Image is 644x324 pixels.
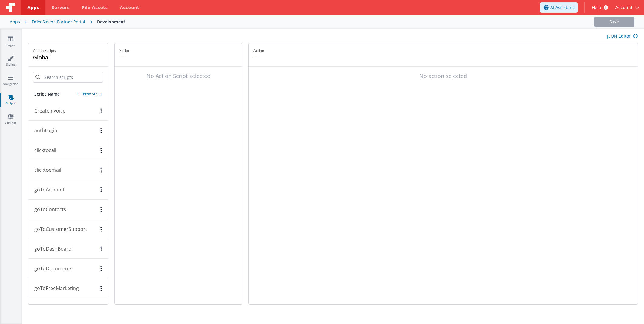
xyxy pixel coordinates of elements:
div: Options [97,227,106,232]
h4: global [33,53,56,62]
button: goToDashBoard [28,239,108,259]
p: goToDashBoard [31,245,72,252]
div: Options [97,286,106,291]
p: — [253,53,633,62]
p: Action Scripts [33,48,56,53]
button: JSON Editor [607,33,638,39]
button: goToGoogleMyBusiness [28,298,108,318]
button: goToAccount [28,180,108,200]
span: AI Assistant [550,5,574,11]
p: clicktocall [31,147,56,154]
p: goToFreeMarketing [31,285,79,292]
button: Save [594,17,634,27]
span: File Assets [82,5,108,11]
p: goToContacts [31,206,66,213]
div: Development [97,19,125,25]
button: AI Assistant [540,2,578,13]
p: goToDocuments [31,265,72,272]
div: Options [97,266,106,271]
button: goToFreeMarketing [28,278,108,298]
button: goToCustomerSupport [28,219,108,239]
button: clicktoemail [28,160,108,180]
p: goToAccount [31,186,65,193]
button: CreateInvoice [28,101,108,121]
div: Options [97,148,106,153]
div: Options [97,207,106,212]
p: — [119,53,237,62]
p: clicktoemail [31,166,61,174]
span: Account [615,5,632,11]
div: No Action Script selected [119,72,237,80]
span: Apps [27,5,39,11]
p: New Script [83,91,102,97]
div: Options [97,108,106,113]
div: Options [97,246,106,251]
input: Search scripts [33,72,103,83]
p: CreateInvoice [31,107,65,114]
button: Account [615,5,639,11]
div: Apps [10,19,20,25]
div: Options [97,187,106,192]
div: No action selected [253,72,633,80]
p: goToCustomerSupport [31,225,87,233]
h5: Script Name [34,91,60,97]
button: New Script [77,91,102,97]
button: goToContacts [28,200,108,219]
span: Help [592,5,601,11]
button: clicktocall [28,140,108,160]
p: Action [253,48,633,53]
div: Options [97,128,106,133]
span: Servers [51,5,69,11]
p: Script [119,48,237,53]
p: authLogin [31,127,57,134]
button: authLogin [28,121,108,140]
div: Options [97,167,106,173]
div: DriveSavers Partner Portal [32,19,85,25]
button: goToDocuments [28,259,108,278]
